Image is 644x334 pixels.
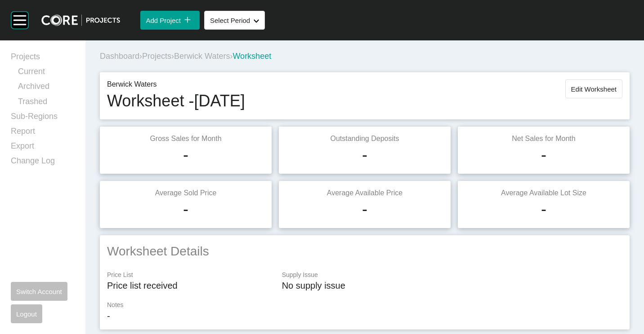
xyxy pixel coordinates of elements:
button: Switch Account [11,282,67,301]
p: Berwick Waters [107,79,245,89]
h1: - [183,198,188,220]
h1: - [541,144,546,166]
a: Change Log [11,155,75,170]
p: Outstanding Deposits [286,134,443,144]
button: Edit Worksheet [565,79,622,98]
p: Average Available Lot Size [465,188,622,198]
a: Projects [11,51,75,66]
span: Logout [16,310,37,318]
p: No supply issue [282,279,622,292]
h1: - [362,144,367,166]
button: Logout [11,304,42,323]
span: Switch Account [16,288,62,295]
img: core-logo-dark.3138cae2.png [41,14,120,26]
a: Trashed [18,96,75,111]
p: Net Sales for Month [465,134,622,144]
a: Sub-Regions [11,111,75,126]
span: Add Project [146,17,181,24]
a: Berwick Waters [174,52,230,61]
button: Add Project [140,11,200,30]
span: › [139,52,142,61]
a: Archived [18,81,75,96]
a: Dashboard [100,52,139,61]
a: Current [18,66,75,81]
h1: Worksheet - [DATE] [107,90,245,112]
button: Select Period [204,11,265,30]
p: Average Sold Price [107,188,264,198]
a: Projects [142,52,171,61]
p: - [107,310,622,322]
h1: - [541,198,546,220]
p: Notes [107,301,622,310]
span: Edit Worksheet [571,85,617,93]
h1: - [183,144,188,166]
h1: - [362,198,367,220]
span: › [230,52,233,61]
h2: Worksheet Details [107,242,622,260]
span: › [171,52,174,61]
a: Report [11,126,75,141]
span: Worksheet [233,52,271,61]
span: Select Period [210,17,250,24]
p: Price list received [107,279,273,292]
a: Export [11,141,75,155]
p: Supply Issue [282,271,622,280]
p: Price List [107,271,273,280]
p: Gross Sales for Month [107,134,264,144]
p: Average Available Price [286,188,443,198]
